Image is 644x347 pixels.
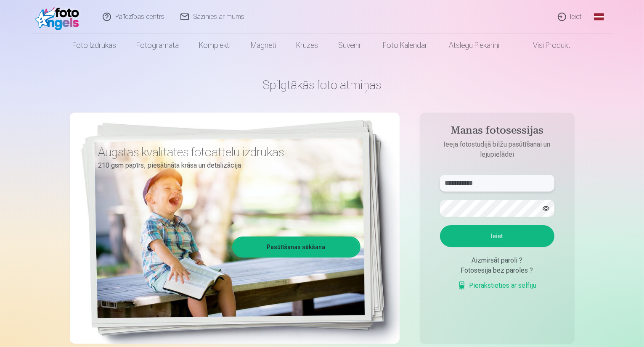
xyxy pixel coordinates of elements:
[432,139,563,160] p: Ieeja fotostudijā bilžu pasūtīšanai un lejupielādei
[126,34,189,57] a: Fotogrāmata
[432,124,563,139] h4: Manas fotosessijas
[233,238,359,256] a: Pasūtīšanas sākšana
[98,160,354,171] p: 210 gsm papīrs, piesātināta krāsa un detalizācija
[439,34,509,57] a: Atslēgu piekariņi
[98,145,354,160] h3: Augstas kvalitātes fotoattēlu izdrukas
[458,281,537,291] a: Pierakstieties ar selfiju
[509,34,582,57] a: Visi produkti
[373,34,439,57] a: Foto kalendāri
[189,34,241,57] a: Komplekti
[440,225,554,247] button: Ieiet
[328,34,373,57] a: Suvenīri
[241,34,286,57] a: Magnēti
[286,34,328,57] a: Krūzes
[35,3,84,30] img: /fa1
[440,266,554,276] div: Fotosesija bez paroles ?
[70,77,575,92] h1: Spilgtākās foto atmiņas
[62,34,126,57] a: Foto izdrukas
[440,255,554,266] div: Aizmirsāt paroli ?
